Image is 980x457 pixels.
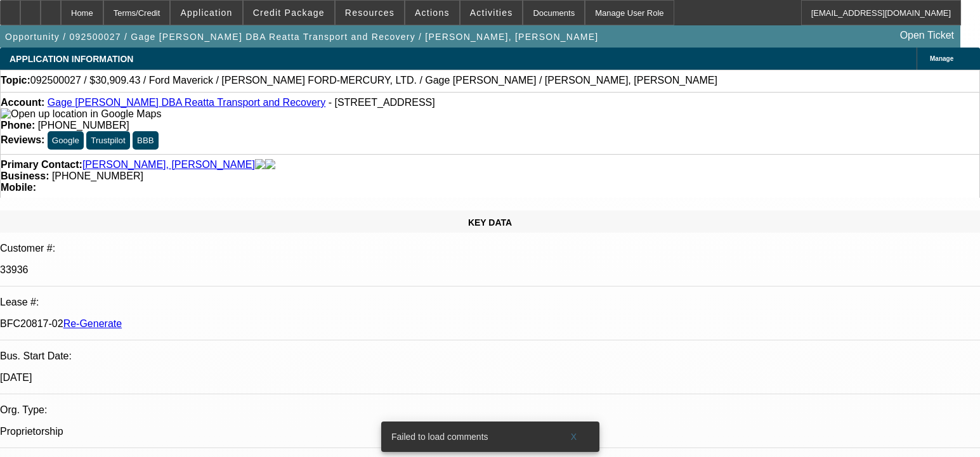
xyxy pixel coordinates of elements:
[1,108,161,119] a: View Google Maps
[461,1,523,25] button: Activities
[38,120,129,131] span: [PHONE_NUMBER]
[82,159,255,171] a: [PERSON_NAME], [PERSON_NAME]
[336,1,404,25] button: Resources
[345,8,395,18] span: Resources
[895,25,959,46] a: Open Ticket
[255,159,265,171] img: facebook-icon.png
[5,32,598,42] span: Opportunity / 092500027 / Gage [PERSON_NAME] DBA Reatta Transport and Recovery / [PERSON_NAME], [...
[1,159,82,171] strong: Primary Contact:
[1,182,36,193] strong: Mobile:
[1,120,35,131] strong: Phone:
[468,217,512,228] span: KEY DATA
[171,1,242,25] button: Application
[415,8,450,18] span: Actions
[133,131,159,150] button: BBB
[86,131,129,150] button: Trustpilot
[1,97,44,108] strong: Account:
[1,75,30,86] strong: Topic:
[180,8,232,18] span: Application
[329,97,435,108] span: - [STREET_ADDRESS]
[570,432,577,442] span: X
[470,8,513,18] span: Activities
[1,171,49,181] strong: Business:
[10,54,133,64] span: APPLICATION INFORMATION
[405,1,459,25] button: Actions
[1,134,44,145] strong: Reviews:
[30,75,717,86] span: 092500027 / $30,909.43 / Ford Maverick / [PERSON_NAME] FORD-MERCURY, LTD. / Gage [PERSON_NAME] / ...
[63,318,122,329] a: Re-Generate
[48,97,325,108] a: Gage [PERSON_NAME] DBA Reatta Transport and Recovery
[265,159,275,171] img: linkedin-icon.png
[930,55,953,62] span: Manage
[244,1,334,25] button: Credit Package
[52,171,143,181] span: [PHONE_NUMBER]
[1,108,161,120] img: Open up location in Google Maps
[253,8,325,18] span: Credit Package
[381,422,554,452] div: Failed to load comments
[554,425,594,448] button: X
[48,131,84,150] button: Google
